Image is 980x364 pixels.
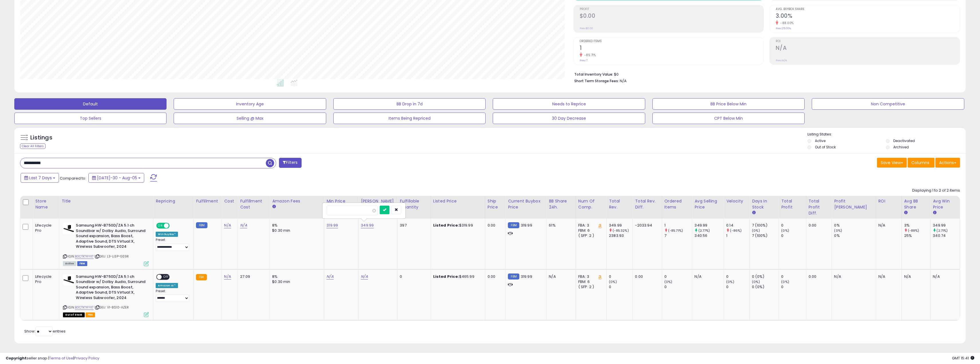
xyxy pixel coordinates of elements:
[952,355,974,361] span: 2025-08-14 15:41 GMT
[726,284,749,290] div: 0
[815,145,836,149] label: Out of Stock
[574,72,613,77] b: Total Inventory Value:
[904,233,930,238] div: 25%
[609,223,632,228] div: 349.99
[809,223,827,228] div: 0.00
[549,274,571,279] div: N/A
[75,254,94,259] a: B0CTKTRYX7
[400,223,426,228] div: 397
[6,355,27,361] strong: Copyright
[224,198,235,204] div: Cost
[726,233,749,238] div: 1
[97,175,137,181] span: [DATE]-30 - Aug-05
[94,305,129,310] span: | SKU: V1-8S10-AZER
[609,280,617,284] small: (0%)
[878,274,897,279] div: N/A
[493,113,645,124] button: 30 Day Decrease
[580,59,587,62] small: Prev: 7
[326,198,356,204] div: Min Price
[578,198,604,210] div: Num of Comp.
[578,284,602,290] div: ( SFP: 2 )
[694,233,724,238] div: 340.56
[488,223,501,228] div: 0.00
[21,173,59,183] button: Last 7 Days
[508,274,519,280] small: FBM
[834,274,871,279] div: N/A
[86,312,95,317] span: FBA
[933,198,957,210] div: Avg Win Price
[272,204,276,209] small: Amazon Fees.
[781,280,789,284] small: (0%)
[807,132,966,137] p: Listing States:
[433,198,483,204] div: Listed Price
[781,233,806,238] div: 0
[694,274,719,279] div: N/A
[433,223,459,228] b: Listed Price:
[726,223,749,228] div: 0.14
[776,8,960,11] span: Avg. Buybox Share
[433,223,481,228] div: $319.99
[582,53,596,57] small: -85.71%
[935,158,960,168] button: Actions
[400,274,426,279] div: 0
[752,284,779,290] div: 0 (0%)
[904,223,930,228] div: 3%
[272,279,320,284] div: $0.30 min
[933,223,960,228] div: 349.99
[88,173,144,183] button: [DATE]-30 - Aug-05
[664,274,692,279] div: 0
[912,188,960,193] div: Displaying 1 to 2 of 2 items
[580,40,764,43] span: Ordered Items
[781,198,803,210] div: Total Profit
[752,210,755,215] small: Days In Stock.
[752,223,779,228] div: 7 (100%)
[904,198,928,210] div: Avg BB Share
[35,198,57,210] div: Store Name
[781,223,806,228] div: 0
[224,223,231,228] a: N/A
[361,223,374,228] a: 349.99
[196,198,219,204] div: Fulfillment
[834,233,876,238] div: 0%
[933,274,955,279] div: N/A
[752,233,779,238] div: 7 (100%)
[904,210,908,215] small: Avg BB Share.
[156,283,178,288] div: Amazon AI *
[63,223,74,234] img: 31IVusiFGxL._SL40_.jpg
[169,223,178,228] span: OFF
[521,223,532,228] span: 319.99
[272,274,320,279] div: 8%
[29,175,52,181] span: Last 7 Days
[878,223,897,228] div: N/A
[574,78,619,83] b: Short Term Storage Fees:
[664,198,690,210] div: Ordered Items
[726,280,734,284] small: (0%)
[333,98,486,110] button: BB Drop in 7d
[635,198,659,210] div: Total Rev. Diff.
[272,198,322,204] div: Amazon Fees
[609,284,632,290] div: 0
[635,274,657,279] div: 0.00
[63,261,76,266] span: All listings currently available for purchase on Amazon
[6,356,99,361] div: seller snap | |
[24,328,66,334] span: Show: entries
[521,274,532,279] span: 319.99
[549,223,571,228] div: 61%
[834,228,842,233] small: (0%)
[580,13,764,20] h2: $0.00
[63,274,149,316] div: ASIN:
[815,138,825,143] label: Active
[333,113,486,124] button: Items Being Repriced
[609,198,630,210] div: Total Rev.
[224,274,231,280] a: N/A
[361,198,395,204] div: [PERSON_NAME]
[488,274,501,279] div: 0.00
[20,143,45,149] div: Clear All Filters
[433,274,459,279] b: Listed Price:
[834,198,873,210] div: Profit [PERSON_NAME]
[668,228,683,233] small: (-85.71%)
[76,223,145,251] b: Samsung HW-B750D/ZA 5.1 ch Soundbar w/ Dolby Audio, Surround Sound expansion, Bass Boost, Adaptiv...
[30,134,52,142] h5: Listings
[272,223,320,228] div: 8%
[240,274,265,279] div: 27.09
